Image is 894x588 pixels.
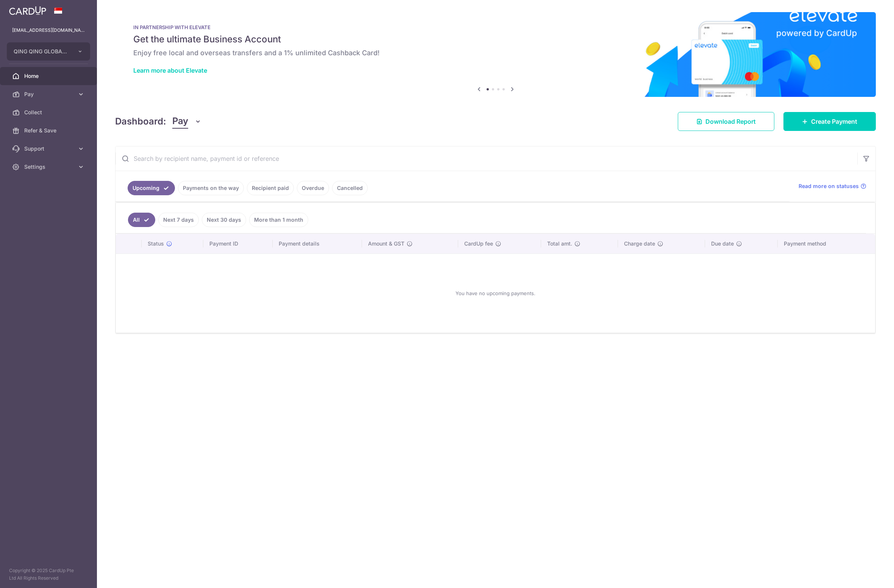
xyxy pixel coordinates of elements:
[202,213,246,227] a: Next 30 days
[12,26,85,34] p: [EMAIL_ADDRESS][DOMAIN_NAME]
[9,6,46,15] img: CardUp
[24,127,74,134] span: Refer & Save
[115,146,857,171] input: Search by recipient name, payment id or reference
[811,117,857,126] span: Create Payment
[172,114,201,129] button: Pay
[133,33,858,45] h5: Get the ultimate Business Account
[148,240,164,247] span: Status
[24,72,74,80] span: Home
[624,240,655,247] span: Charge date
[203,234,272,254] th: Payment ID
[24,145,74,152] span: Support
[783,112,876,131] a: Create Payment
[115,115,166,128] h4: Dashboard:
[368,240,404,247] span: Amount & GST
[799,182,866,190] a: Read more on statuses
[24,90,74,98] span: Pay
[273,234,362,254] th: Payment details
[705,117,756,126] span: Download Report
[133,48,858,58] h6: Enjoy free local and overseas transfers and a 1% unlimited Cashback Card!
[172,114,188,129] span: Pay
[178,181,244,195] a: Payments on the way
[125,260,866,327] div: You have no upcoming payments.
[711,240,734,247] span: Due date
[547,240,572,247] span: Total amt.
[799,182,859,190] span: Read more on statuses
[464,240,493,247] span: CardUp fee
[297,181,329,195] a: Overdue
[678,112,774,131] a: Download Report
[158,213,199,227] a: Next 7 days
[128,181,175,195] a: Upcoming
[133,24,858,30] p: IN PARTNERSHIP WITH ELEVATE
[249,213,308,227] a: More than 1 month
[332,181,368,195] a: Cancelled
[128,213,155,227] a: All
[778,234,875,254] th: Payment method
[14,48,70,55] span: QING QING GLOBAL PTE LTD
[115,12,876,97] img: Renovation banner
[24,109,74,116] span: Collect
[24,163,74,171] span: Settings
[133,67,207,74] a: Learn more about Elevate
[247,181,294,195] a: Recipient paid
[7,42,90,61] button: QING QING GLOBAL PTE LTD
